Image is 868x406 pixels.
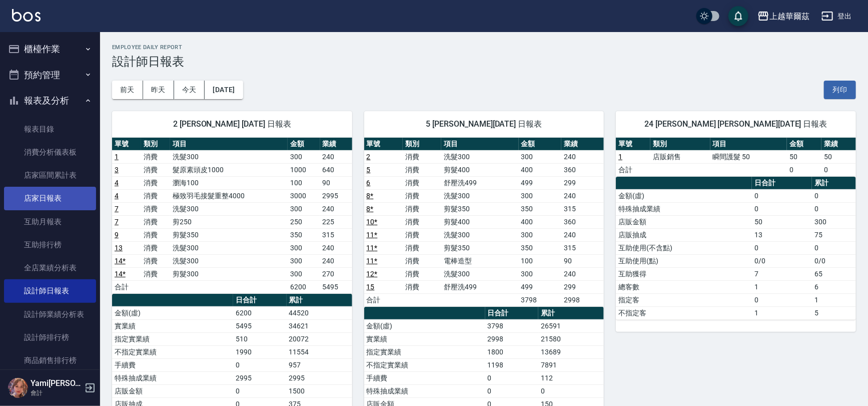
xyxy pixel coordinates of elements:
[367,283,375,291] a: 15
[519,202,561,215] td: 350
[170,202,288,215] td: 洗髮300
[287,384,352,397] td: 1500
[519,215,561,228] td: 400
[650,150,710,163] td: 店販銷售
[320,267,352,280] td: 270
[710,138,787,151] th: 項目
[538,332,604,345] td: 21580
[538,384,604,397] td: 0
[4,88,96,114] button: 報表及分析
[8,378,28,398] img: Person
[115,192,119,200] a: 4
[115,153,119,161] a: 1
[752,228,812,241] td: 13
[616,280,752,293] td: 總客數
[519,241,561,254] td: 350
[787,163,821,176] td: 0
[4,279,96,302] a: 設計師日報表
[288,241,320,254] td: 300
[233,384,287,397] td: 0
[4,141,96,164] a: 消費分析儀表板
[233,306,287,319] td: 6200
[287,306,352,319] td: 44520
[112,384,233,397] td: 店販金額
[441,215,518,228] td: 剪髮400
[287,345,352,358] td: 11554
[817,7,856,26] button: 登出
[403,267,441,280] td: 消費
[115,205,119,213] a: 7
[403,150,441,163] td: 消費
[112,55,856,69] h3: 設計師日報表
[288,202,320,215] td: 300
[519,176,561,189] td: 499
[141,189,170,202] td: 消費
[170,241,288,254] td: 洗髮300
[233,371,287,384] td: 2995
[519,293,561,306] td: 3798
[403,241,441,254] td: 消費
[752,202,812,215] td: 0
[519,163,561,176] td: 400
[288,215,320,228] td: 250
[320,150,352,163] td: 240
[618,153,622,161] a: 1
[233,345,287,358] td: 1990
[821,138,856,151] th: 業績
[364,293,403,306] td: 合計
[752,241,812,254] td: 0
[233,294,287,307] th: 日合計
[367,179,371,187] a: 6
[367,166,371,174] a: 5
[752,280,812,293] td: 1
[812,177,856,190] th: 累計
[441,176,518,189] td: 舒壓洗499
[141,267,170,280] td: 消費
[233,358,287,371] td: 0
[441,241,518,254] td: 剪髮350
[320,176,352,189] td: 90
[364,332,485,345] td: 實業績
[519,254,561,267] td: 100
[538,345,604,358] td: 13689
[441,267,518,280] td: 洗髮300
[320,280,352,293] td: 5495
[320,241,352,254] td: 240
[616,177,856,320] table: a dense table
[364,345,485,358] td: 指定實業績
[288,228,320,241] td: 350
[812,293,856,306] td: 1
[787,150,821,163] td: 50
[112,81,143,99] button: 前天
[112,138,352,294] table: a dense table
[485,319,539,332] td: 3798
[287,371,352,384] td: 2995
[233,332,287,345] td: 510
[519,280,561,293] td: 499
[403,254,441,267] td: 消費
[4,303,96,326] a: 設計師業績分析表
[441,163,518,176] td: 剪髮400
[4,210,96,233] a: 互助月報表
[288,189,320,202] td: 3000
[561,176,604,189] td: 299
[812,280,856,293] td: 6
[112,280,141,293] td: 合計
[519,228,561,241] td: 300
[170,228,288,241] td: 剪髮350
[752,293,812,306] td: 0
[115,244,123,252] a: 13
[112,358,233,371] td: 手續費
[320,254,352,267] td: 240
[787,138,821,151] th: 金額
[320,202,352,215] td: 240
[616,228,752,241] td: 店販抽成
[4,233,96,256] a: 互助排行榜
[616,267,752,280] td: 互助獲得
[441,202,518,215] td: 剪髮350
[616,189,752,202] td: 金額(虛)
[616,293,752,306] td: 指定客
[812,267,856,280] td: 65
[287,319,352,332] td: 34621
[538,319,604,332] td: 26591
